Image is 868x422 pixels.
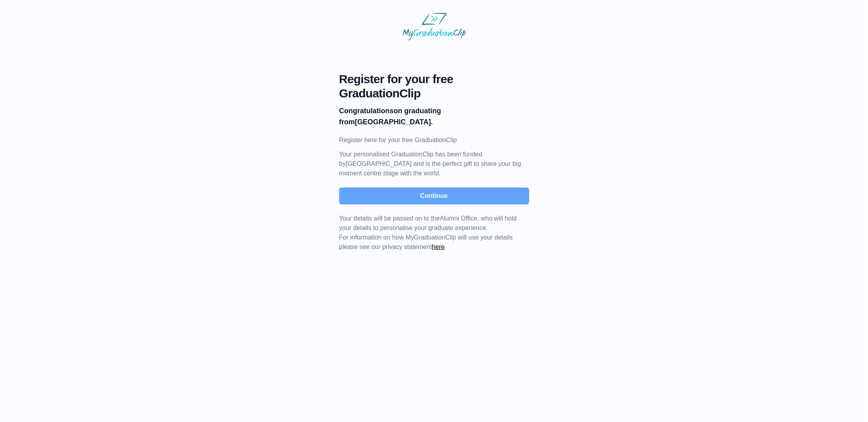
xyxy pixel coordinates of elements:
[339,107,394,115] b: Congratulations
[339,86,529,101] span: GraduationClip
[339,215,517,231] span: Your details will be passed on to the , who will hold your details to personalise your graduate e...
[432,243,444,250] a: here
[339,105,529,127] p: on graduating from [GEOGRAPHIC_DATA].
[403,13,466,40] img: MyGraduationClip
[440,215,477,222] span: Alumni Office
[339,215,517,250] span: For information on how MyGraduationClip will use your details please see our privacy statement .
[339,150,529,178] p: Your personalised GraduationClip has been funded by [GEOGRAPHIC_DATA] and is the perfect gift to ...
[339,135,529,145] p: Register here for your free GraduationClip
[339,72,529,86] span: Register for your free
[339,188,529,204] button: Continue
